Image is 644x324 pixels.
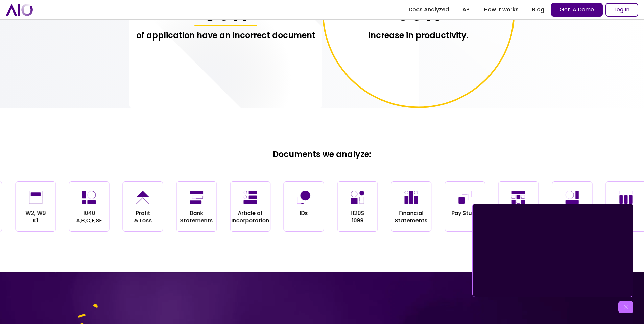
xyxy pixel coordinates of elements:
a: API [456,4,477,16]
iframe: AIO - powering financial decision making [475,207,630,294]
a: How it works [477,4,525,16]
p: Pay Stubs [451,209,478,217]
p: IDs [300,209,308,217]
a: Log In [605,3,638,17]
a: home [6,4,33,16]
p: 1040 A,B,C,E,SE [76,209,102,225]
p: Financial Statements [395,209,428,225]
p: W2, W9 K1 [25,209,46,225]
p: Profit & Loss [134,209,152,225]
a: Get A Demo [551,3,603,17]
a: Docs Analyzed [402,4,456,16]
h3: of application have an incorrect document [136,30,315,41]
p: Bank Statements [180,209,213,225]
p: 1120S 1099 [351,209,364,225]
a: Blog [525,4,551,16]
p: Article of Incorporation [231,209,269,225]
